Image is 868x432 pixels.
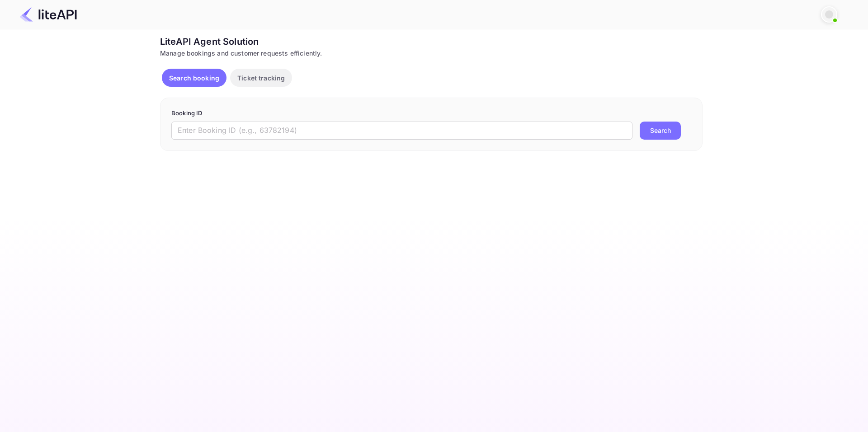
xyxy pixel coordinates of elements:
[169,73,219,83] p: Search booking
[160,35,703,48] div: LiteAPI Agent Solution
[171,122,632,140] input: Enter Booking ID (e.g., 63782194)
[160,48,703,58] div: Manage bookings and customer requests efficiently.
[171,109,691,118] p: Booking ID
[20,7,77,22] img: LiteAPI Logo
[640,122,681,140] button: Search
[237,73,285,83] p: Ticket tracking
